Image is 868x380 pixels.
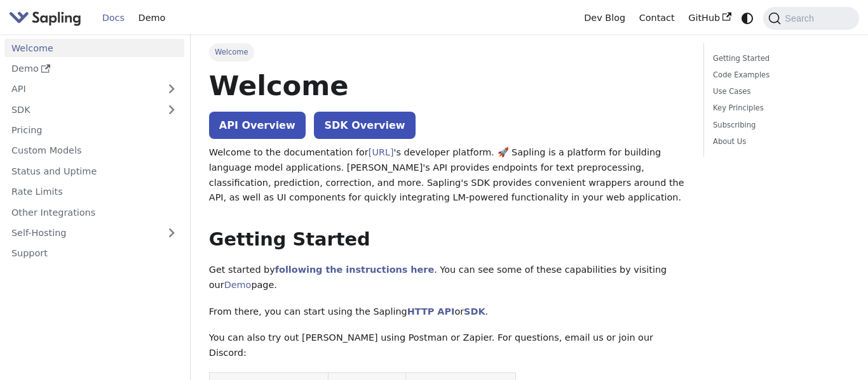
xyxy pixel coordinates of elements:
a: Sapling.aiSapling.ai [9,9,86,27]
a: Contact [632,8,682,28]
a: Welcome [4,39,184,57]
a: following the instructions here [275,265,434,275]
button: Switch between dark and light mode (currently system mode) [738,9,757,27]
a: Rate Limits [4,183,184,201]
button: Expand sidebar category 'API' [159,80,184,98]
a: Self-Hosting [4,224,184,242]
a: Custom Models [4,141,184,160]
a: HTTP API [407,306,455,317]
h2: Getting Started [209,228,685,251]
p: From there, you can start using the Sapling or . [209,305,685,320]
p: Welcome to the documentation for 's developer platform. 🚀 Sapling is a platform for building lang... [209,145,685,206]
a: API [4,80,159,98]
a: Pricing [4,121,184,140]
a: Key Principles [713,102,845,114]
a: Use Cases [713,86,845,98]
p: You can also try out [PERSON_NAME] using Postman or Zapier. For questions, email us or join our D... [209,331,685,361]
button: Expand sidebar category 'SDK' [159,100,184,119]
h1: Welcome [209,69,685,103]
a: Demo [224,280,252,290]
p: Get started by . You can see some of these capabilities by visiting our page. [209,263,685,293]
a: Subscribing [713,119,845,131]
a: SDK [464,306,485,317]
a: [URL] [369,147,394,157]
a: Other Integrations [4,203,184,221]
a: Docs [95,8,132,28]
a: Getting Started [713,53,845,65]
a: API Overview [209,112,306,139]
a: SDK Overview [314,112,415,139]
a: About Us [713,136,845,148]
a: Status and Uptime [4,162,184,180]
a: GitHub [681,8,738,28]
span: Search [781,13,822,23]
a: Demo [132,8,172,28]
a: Support [4,244,184,263]
a: SDK [4,100,159,119]
span: Welcome [209,43,254,61]
button: Search (Command+K) [763,7,858,30]
a: Code Examples [713,69,845,81]
a: Demo [4,60,184,78]
img: Sapling.ai [9,9,81,27]
nav: Breadcrumbs [209,43,685,61]
a: Dev Blog [577,8,632,28]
